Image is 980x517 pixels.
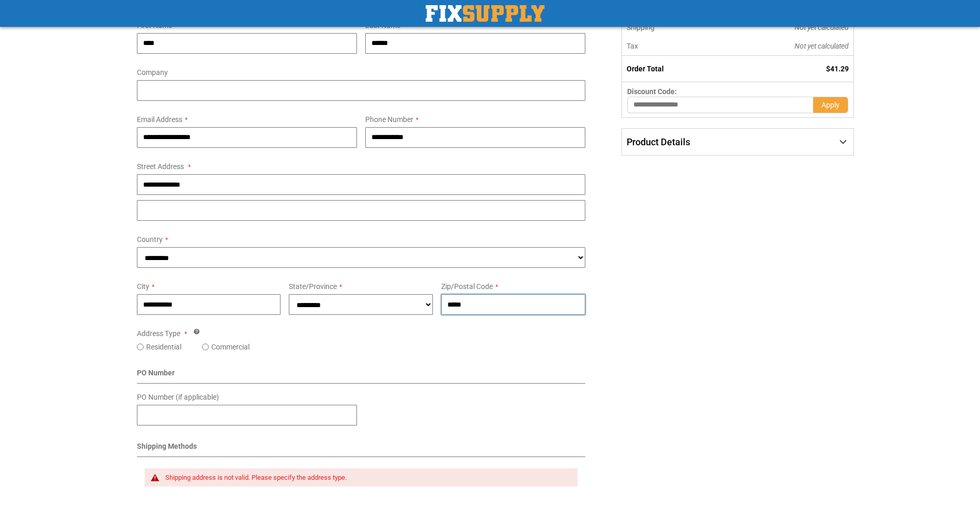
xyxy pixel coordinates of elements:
[795,23,849,32] span: Not yet calculated
[137,162,184,171] span: Street Address
[826,65,849,73] span: $41.29
[365,21,400,29] span: Last Name
[441,282,493,291] span: Zip/Postal Code
[627,23,655,32] span: Shipping
[137,282,149,291] span: City
[137,115,182,124] span: Email Address
[627,136,690,147] span: Product Details
[795,42,849,50] span: Not yet calculated
[137,235,163,244] span: Country
[627,65,664,73] strong: Order Total
[426,5,545,22] img: Fix Industrial Supply
[365,115,413,124] span: Phone Number
[137,441,586,457] div: Shipping Methods
[813,97,848,113] button: Apply
[426,5,545,22] a: store logo
[137,329,180,338] span: Address Type
[165,474,568,482] div: Shipping address is not valid. Please specify the address type.
[211,342,250,352] label: Commercial
[289,282,337,291] span: State/Province
[137,393,219,401] span: PO Number (if applicable)
[622,37,725,56] th: Tax
[146,342,181,352] label: Residential
[137,21,172,29] span: First Name
[821,101,839,109] span: Apply
[627,87,677,96] span: Discount Code:
[137,368,586,384] div: PO Number
[137,68,168,77] span: Company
